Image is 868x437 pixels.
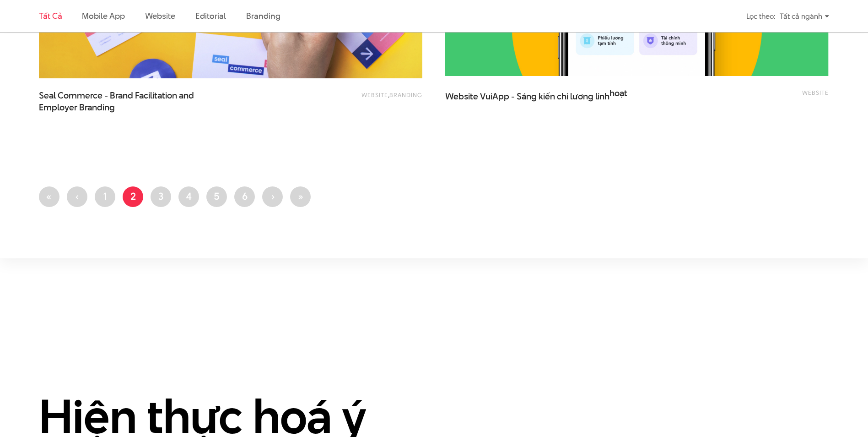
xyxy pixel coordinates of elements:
[82,10,124,22] a: Mobile app
[746,8,775,24] div: Lọc theo:
[609,87,627,99] span: hoạt
[39,90,222,113] a: Seal Commerce - Brand Facilitation andEmployer Branding
[178,186,199,207] a: 4
[75,189,79,203] span: ‹
[39,10,62,22] a: Tất cả
[39,90,222,113] span: Seal Commerce - Brand Facilitation and
[361,91,388,99] a: Website
[151,186,171,207] a: 3
[445,87,628,110] a: Website VuiApp - Sáng kiến chi lương linhhoạt
[269,90,422,108] div: ,
[445,87,628,110] span: Website VuiApp - Sáng kiến chi lương linh
[46,189,52,203] span: «
[234,186,255,207] a: 6
[246,10,280,22] a: Branding
[39,102,115,114] span: Employer Branding
[271,189,275,203] span: ›
[206,186,227,207] a: 5
[145,10,175,22] a: Website
[95,186,115,207] a: 1
[780,8,829,24] div: Tất cả ngành
[195,10,226,22] a: Editorial
[802,88,829,97] a: Website
[389,91,422,99] a: Branding
[297,189,303,203] span: »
